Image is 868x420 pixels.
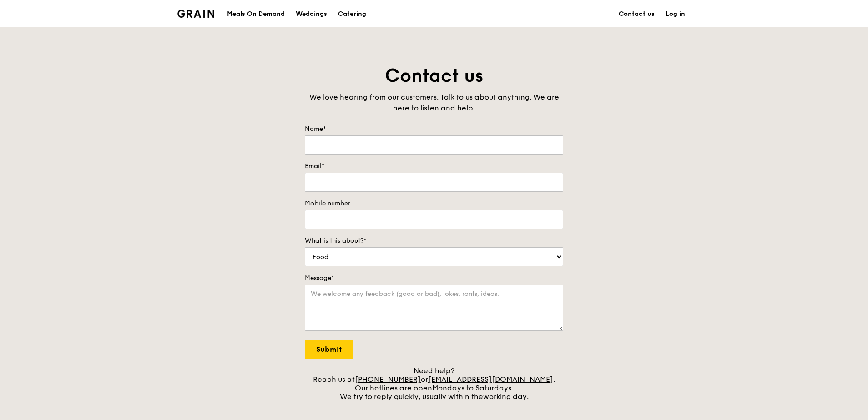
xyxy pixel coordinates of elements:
img: Grain [177,10,214,18]
label: What is this about?* [305,236,563,245]
label: Email* [305,162,563,171]
span: working day. [483,392,529,401]
a: Weddings [290,0,333,28]
div: Weddings [296,0,327,28]
a: [EMAIL_ADDRESS][DOMAIN_NAME] [428,375,553,384]
a: Log in [660,0,691,28]
label: Name* [305,125,563,134]
div: Meals On Demand [227,0,285,28]
div: Catering [338,0,366,28]
div: Need help? Reach us at or . Our hotlines are open We try to reply quickly, usually within the [305,366,563,401]
input: Submit [305,340,353,359]
h1: Contact us [305,64,563,88]
div: We love hearing from our customers. Talk to us about anything. We are here to listen and help. [305,92,563,114]
a: Catering [333,0,372,28]
span: Mondays to Saturdays. [432,384,513,392]
a: Contact us [613,0,660,28]
label: Message* [305,274,563,283]
a: [PHONE_NUMBER] [355,375,421,384]
label: Mobile number [305,199,563,208]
